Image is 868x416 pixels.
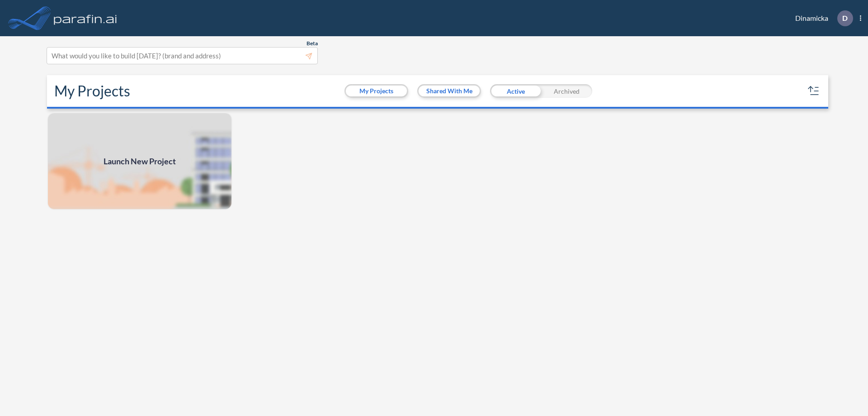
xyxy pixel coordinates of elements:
[47,112,232,210] img: add
[807,84,821,98] button: sort
[490,84,541,98] div: Active
[346,86,407,96] button: My Projects
[842,14,848,22] p: D
[419,86,480,96] button: Shared With Me
[54,82,130,100] h2: My Projects
[104,155,176,167] span: Launch New Project
[782,10,861,26] div: Dinamicka
[47,112,232,210] a: Launch New Project
[52,9,119,27] img: logo
[307,40,318,47] span: Beta
[541,84,592,98] div: Archived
